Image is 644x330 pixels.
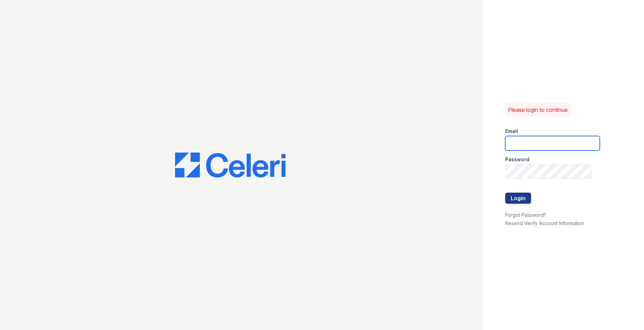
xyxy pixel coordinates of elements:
[508,106,568,114] p: Please login to continue
[505,212,546,218] a: Forgot Password?
[175,153,286,177] img: CE_Logo_Blue-a8612792a0a2168367f1c8372b55b34899dd931a85d93a1a3d3e32e68fde9ad4.png
[505,128,518,135] label: Email
[505,220,584,226] a: Resend Verify Account Information
[505,193,531,204] button: Login
[505,156,529,163] label: Password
